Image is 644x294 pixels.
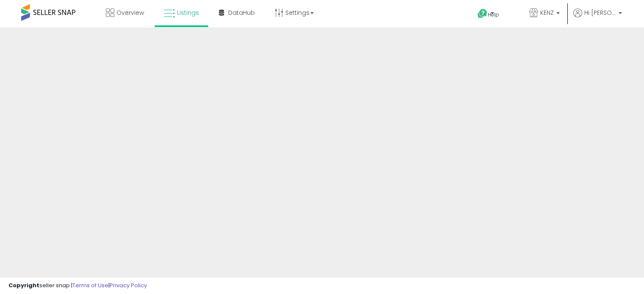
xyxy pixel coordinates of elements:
strong: Copyright [8,281,39,289]
a: Help [471,2,516,27]
span: Listings [177,8,199,17]
span: KENZ [540,8,554,17]
a: Terms of Use [72,281,108,289]
i: Get Help [477,8,488,19]
span: Overview [116,8,144,17]
a: Hi [PERSON_NAME] [573,8,622,27]
span: Help [488,11,499,18]
a: Privacy Policy [110,281,147,289]
span: Hi [PERSON_NAME] [584,8,616,17]
div: seller snap | | [8,282,147,290]
span: DataHub [228,8,255,17]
